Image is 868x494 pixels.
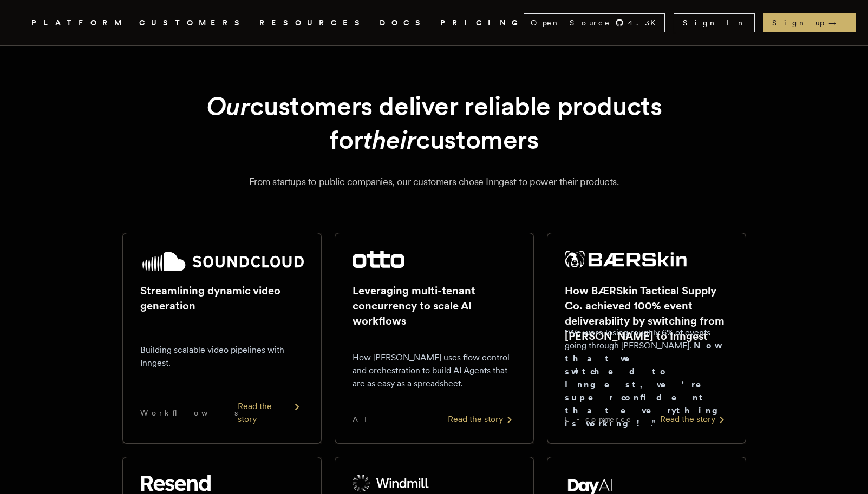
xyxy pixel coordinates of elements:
[763,13,856,32] a: Sign up
[565,251,687,268] img: BÆRSkin Tactical Supply Co.
[363,124,416,155] em: their
[440,16,524,30] a: PRICING
[140,407,238,418] span: Workflows
[259,16,367,30] button: RESOURCES
[565,283,728,344] h2: How BÆRSkin Tactical Supply Co. achieved 100% event deliverability by switching from [PERSON_NAME...
[353,251,404,268] img: Otto
[547,233,746,444] a: BÆRSkin Tactical Supply Co. logoHow BÆRSkin Tactical Supply Co. achieved 100% event deliverabilit...
[140,251,304,272] img: SoundCloud
[206,90,250,122] em: Our
[565,326,728,430] p: "We were losing roughly 6% of events going through [PERSON_NAME]. ."
[44,174,824,189] p: From startups to public companies, our customers chose Inngest to power their products.
[674,13,755,32] a: Sign In
[565,414,632,425] span: E-commerce
[140,344,304,370] p: Building scalable video pipelines with Inngest.
[139,16,246,30] a: CUSTOMERS
[238,400,304,426] div: Read the story
[628,17,662,28] span: 4.3 K
[380,16,427,30] a: DOCS
[353,283,516,328] h2: Leveraging multi-tenant concurrency to scale AI workflows
[122,233,322,444] a: SoundCloud logoStreamlining dynamic video generationBuilding scalable video pipelines with Innges...
[565,340,726,429] strong: Now that we switched to Inngest, we're super confident that everything is working!
[353,414,376,425] span: AI
[335,233,534,444] a: Otto logoLeveraging multi-tenant concurrency to scale AI workflowsHow [PERSON_NAME] uses flow con...
[140,283,304,313] h2: Streamlining dynamic video generation
[31,16,126,30] button: PLATFORM
[828,17,847,28] span: →
[660,413,728,426] div: Read the story
[353,475,429,492] img: Windmill
[353,351,516,390] p: How [PERSON_NAME] uses flow control and orchestration to build AI Agents that are as easy as a sp...
[148,89,720,157] h1: customers deliver reliable products for customers
[448,413,516,426] div: Read the story
[140,475,211,492] img: Resend
[531,17,611,28] span: Open Source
